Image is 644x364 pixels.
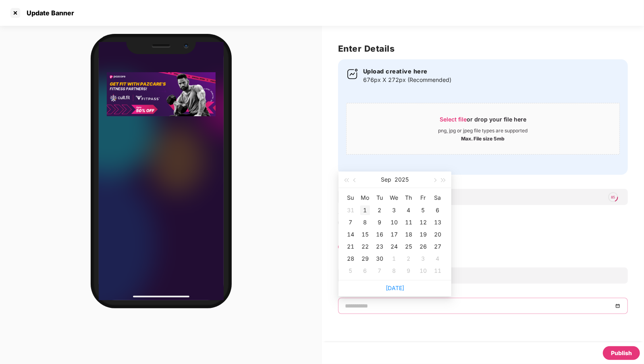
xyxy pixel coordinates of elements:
[387,241,401,253] td: 2025-09-24
[184,44,189,48] b: Camera
[360,242,370,251] div: 22
[416,191,430,204] th: Fr
[375,266,384,276] div: 7
[401,241,416,253] td: 2025-09-25
[358,204,372,216] td: 2025-09-01
[358,228,372,241] td: 2025-09-15
[343,253,358,265] td: 2025-09-28
[363,67,451,75] h4: Upload creative here
[338,233,370,240] label: Banner Type*
[381,172,392,188] button: Sep
[343,191,358,204] th: Su
[433,205,442,215] div: 6
[346,218,355,227] div: 7
[404,230,413,239] div: 18
[372,204,387,216] td: 2025-09-02
[430,191,445,204] th: Sa
[338,42,628,55] h2: Enter Details
[372,228,387,241] td: 2025-09-16
[360,205,370,215] div: 1
[433,266,442,276] div: 11
[347,109,619,148] span: Select fileor drop your file herepng, jpg or jpeg file types are supportedMax. File size 5mb
[338,257,628,268] label: Banner Link*
[389,254,399,264] div: 1
[430,228,445,241] td: 2025-09-20
[401,228,416,241] td: 2025-09-18
[372,191,387,204] th: Tu
[418,205,428,215] div: 5
[389,205,399,215] div: 3
[343,228,358,241] td: 2025-09-14
[401,216,416,228] td: 2025-09-11
[440,115,526,128] div: or drop your file here
[375,242,384,251] div: 23
[401,253,416,265] td: 2025-10-02
[346,230,355,239] div: 14
[375,218,384,227] div: 9
[372,241,387,253] td: 2025-09-23
[152,44,170,48] i: Speaker
[389,266,399,276] div: 8
[433,254,442,264] div: 4
[99,56,224,132] img: eventImage
[22,9,74,17] div: Update Banner
[387,216,401,228] td: 2025-09-10
[338,209,384,216] label: Schedule For Later*
[372,253,387,265] td: 2025-09-30
[430,216,445,228] td: 2025-09-13
[387,265,401,277] td: 2025-10-08
[440,116,467,123] span: Select file
[418,218,428,227] div: 12
[346,67,359,80] img: svg+xml;base64,PHN2ZyB3aWR0aD0iNDEiIGhlaWdodD0iNDEiIHZpZXdCb3g9IjAgMCA0MSA0MSIgZmlsbD0ibm9uZSIgeG...
[389,230,399,239] div: 17
[346,266,355,276] div: 5
[372,265,387,277] td: 2025-10-07
[430,265,445,277] td: 2025-10-11
[346,205,355,215] div: 31
[346,242,355,251] div: 21
[358,253,372,265] td: 2025-09-29
[404,218,413,227] div: 11
[438,128,528,134] div: png, jpg or jpeg file types are supported
[418,242,428,251] div: 26
[611,195,615,199] text: 85
[387,191,401,204] th: We
[430,253,445,265] td: 2025-10-04
[387,204,401,216] td: 2025-09-03
[401,265,416,277] td: 2025-10-09
[387,228,401,241] td: 2025-09-17
[401,204,416,216] td: 2025-09-04
[416,253,430,265] td: 2025-10-03
[343,204,358,216] td: 2025-08-31
[430,204,445,216] td: 2025-09-06
[360,218,370,227] div: 8
[375,205,384,215] div: 2
[343,216,358,228] td: 2025-09-07
[404,205,413,215] div: 4
[360,254,370,264] div: 29
[358,265,372,277] td: 2025-10-06
[358,216,372,228] td: 2025-09-08
[395,172,409,188] button: 2025
[360,266,370,276] div: 6
[387,253,401,265] td: 2025-10-01
[343,241,358,253] td: 2025-09-21
[389,218,399,227] div: 10
[433,242,442,251] div: 27
[611,349,632,358] div: Publish
[375,254,384,264] div: 30
[363,75,451,84] p: 676px X 272px (Recommended)
[418,266,428,276] div: 10
[338,288,628,298] label: Banner expires on*
[418,230,428,239] div: 19
[338,179,628,189] label: Banner Name*
[401,191,416,204] th: Th
[358,241,372,253] td: 2025-09-22
[416,204,430,216] td: 2025-09-05
[461,134,505,142] div: Max. File size 5mb
[416,241,430,253] td: 2025-09-26
[433,230,442,239] div: 20
[404,266,413,276] div: 9
[418,254,428,264] div: 3
[360,230,370,239] div: 15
